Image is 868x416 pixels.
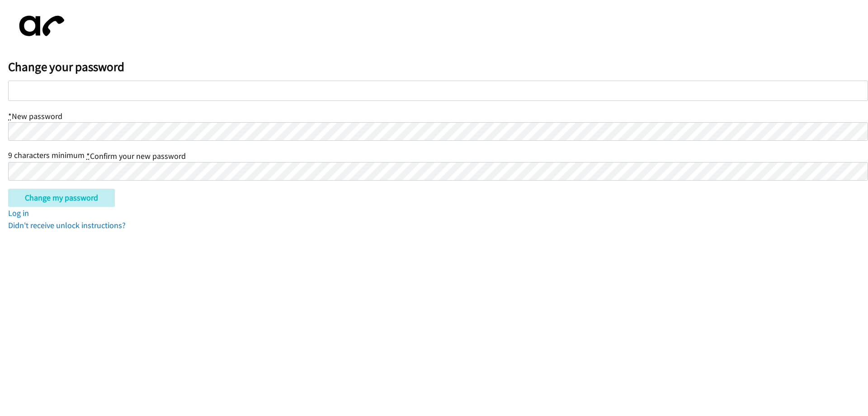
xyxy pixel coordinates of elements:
a: Log in [8,208,29,218]
label: New password [8,111,62,121]
h2: Change your password [8,59,868,75]
abbr: required [86,151,90,161]
span: 9 characters minimum [8,150,85,160]
img: aphone-8a226864a2ddd6a5e75d1ebefc011f4aa8f32683c2d82f3fb0802fe031f96514.svg [8,8,71,44]
input: Change my password [8,189,115,207]
a: Didn't receive unlock instructions? [8,220,126,230]
label: Confirm your new password [86,151,186,161]
abbr: required [8,111,12,121]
